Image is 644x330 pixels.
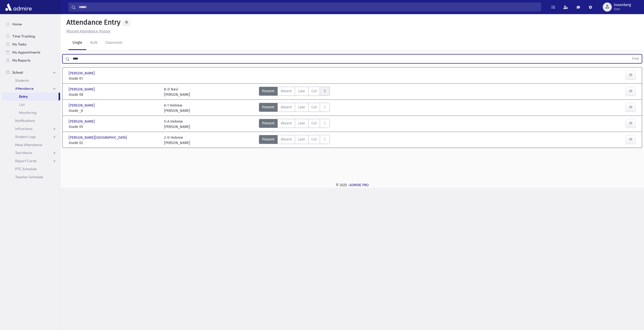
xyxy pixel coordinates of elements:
[69,87,96,92] span: [PERSON_NAME]
[69,103,96,108] span: [PERSON_NAME]
[281,121,292,126] span: Absent
[12,58,30,63] span: My Reports
[262,88,274,94] span: Present
[68,182,636,188] div: © 2025 -
[298,137,305,142] span: Late
[2,133,60,141] a: Student Logs
[281,137,292,142] span: Absent
[2,56,60,64] a: My Reports
[12,22,22,26] span: Home
[2,76,60,84] a: Students
[298,88,305,94] span: Late
[68,36,86,50] a: Single
[311,105,317,110] span: Cut
[259,87,330,97] div: AttTypes
[15,175,43,179] span: Teacher Schedule
[15,151,32,155] span: Test Marks
[629,55,642,63] button: Find
[311,88,317,94] span: Cut
[15,78,29,83] span: Students
[259,135,330,146] div: AttTypes
[15,143,42,147] span: Meal Attendance
[2,68,60,76] a: School
[69,140,159,146] span: Grade 02
[2,173,60,181] a: Teacher Schedule
[101,36,126,50] a: Classroom
[281,88,292,94] span: Absent
[2,125,60,133] a: Infractions
[12,50,40,55] span: My Appointments
[15,159,36,163] span: Report Cards
[12,42,26,46] span: My Tasks
[69,135,128,140] span: [PERSON_NAME][GEOGRAPHIC_DATA]
[2,32,60,40] a: Time Tracking
[259,103,330,113] div: AttTypes
[4,2,33,12] img: AdmirePro
[15,86,34,91] span: Attendance
[66,29,110,33] u: Missing Attendance History
[64,29,110,33] a: Missing Attendance History
[12,70,23,75] span: School
[2,149,60,157] a: Test Marks
[69,124,159,129] span: Grade 05
[349,183,369,187] a: ADMIRE PRO
[262,137,274,142] span: Present
[311,121,317,126] span: Cut
[76,3,541,12] input: Search
[12,34,35,38] span: Time Tracking
[19,102,25,107] span: List
[2,48,60,56] a: My Appointments
[614,3,631,7] span: lrosenberg
[164,87,190,97] div: 8-D Navi [PERSON_NAME]
[614,7,631,11] span: User
[15,118,35,123] span: Notifications
[69,92,159,97] span: Grade 08
[69,71,96,76] span: [PERSON_NAME]
[15,126,32,131] span: Infractions
[2,40,60,48] a: My Tasks
[2,165,60,173] a: PTC Schedule
[69,76,159,81] span: Grade 01
[69,108,159,113] span: Grade _K
[311,137,317,142] span: Cut
[164,103,190,113] div: K-1 Hebrew [PERSON_NAME]
[19,110,36,115] span: Monitoring
[164,119,190,129] div: 5-A Hebrew [PERSON_NAME]
[164,135,190,146] div: 2-D Hebrew [PERSON_NAME]
[2,141,60,149] a: Meal Attendance
[19,94,28,99] span: Entry
[69,119,96,124] span: [PERSON_NAME]
[2,101,60,109] a: List
[259,119,330,129] div: AttTypes
[2,109,60,117] a: Monitoring
[2,117,60,125] a: Notifications
[262,121,274,126] span: Present
[2,84,60,92] a: Attendance
[281,105,292,110] span: Absent
[2,157,60,165] a: Report Cards
[298,121,305,126] span: Late
[86,36,101,50] a: Bulk
[15,134,36,139] span: Student Logs
[298,105,305,110] span: Late
[2,92,59,101] a: Entry
[2,20,60,28] a: Home
[262,105,274,110] span: Present
[64,18,120,27] h5: Attendance Entry
[15,167,37,171] span: PTC Schedule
